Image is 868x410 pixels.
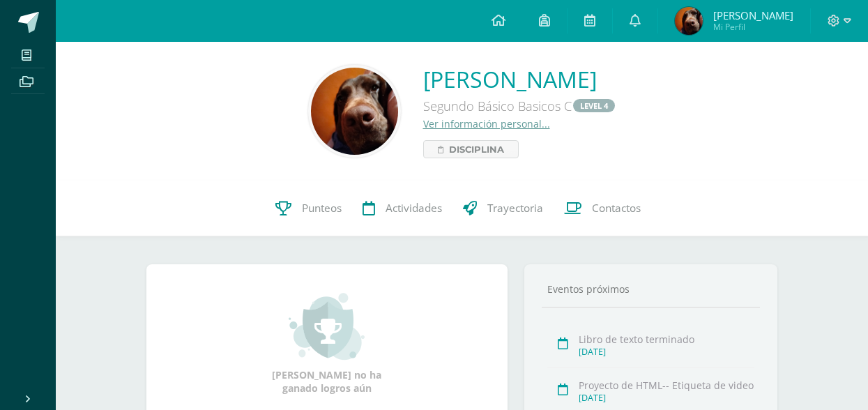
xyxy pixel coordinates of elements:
div: [DATE] [579,346,754,358]
a: LEVEL 4 [573,99,615,112]
img: aaddcee21652f0ee8a18578c54d6631a.png [311,68,398,155]
span: Trayectoria [487,202,543,216]
span: [PERSON_NAME] [713,8,793,22]
span: Punteos [302,202,342,216]
a: Contactos [554,181,651,236]
div: Proyecto de HTML-- Etiqueta de video [579,379,754,392]
a: Trayectoria [452,181,554,236]
img: cfb03ecccc0155878a67c8bac78d8a99.png [675,7,703,35]
span: Actividades [386,202,442,216]
a: Punteos [265,181,352,236]
div: [DATE] [579,392,754,404]
a: Disciplina [423,140,519,158]
img: achievement_small.png [289,291,365,361]
span: Disciplina [449,141,504,158]
span: Contactos [592,202,641,216]
div: Eventos próximos [542,282,760,296]
div: [PERSON_NAME] no ha ganado logros aún [257,291,397,395]
div: Segundo Básico Basicos C [423,94,616,117]
span: Mi Perfil [713,21,793,33]
a: Actividades [352,181,452,236]
div: Libro de texto terminado [579,333,754,346]
a: [PERSON_NAME] [423,64,616,94]
a: Ver información personal... [423,117,550,130]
